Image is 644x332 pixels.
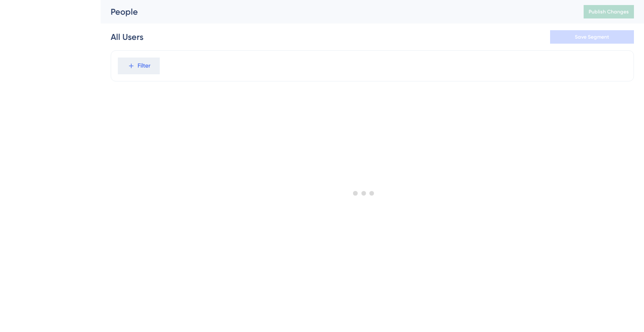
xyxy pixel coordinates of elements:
[550,30,634,44] button: Save Segment
[589,8,629,15] span: Publish Changes
[584,5,634,18] button: Publish Changes
[575,34,609,40] span: Save Segment
[111,31,143,43] div: All Users
[111,6,563,18] div: People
